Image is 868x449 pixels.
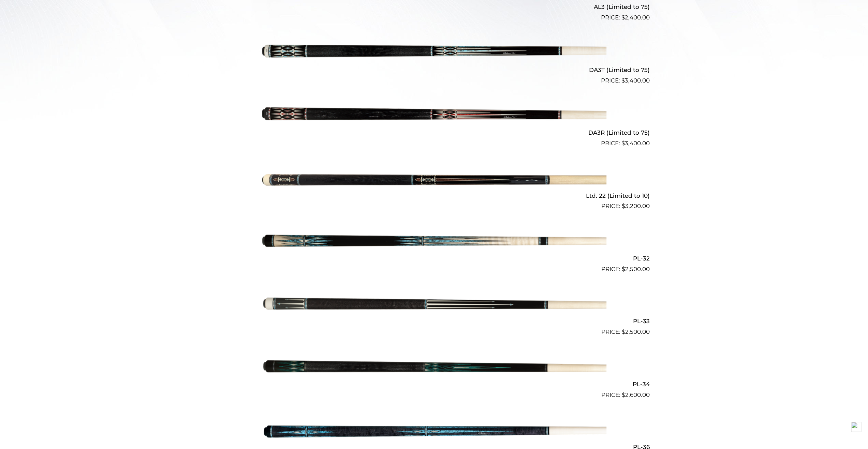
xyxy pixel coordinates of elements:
span: $ [621,14,625,21]
span: $ [622,266,625,272]
a: PL-33 $2,500.00 [219,276,650,336]
bdi: 2,500.00 [622,328,650,335]
a: DA3T (Limited to 75) $3,400.00 [219,25,650,85]
img: DA3T (Limited to 75) [262,25,606,82]
bdi: 2,500.00 [622,266,650,272]
h2: PL-34 [219,378,650,390]
span: $ [621,77,625,84]
bdi: 3,400.00 [621,140,650,147]
bdi: 2,600.00 [622,391,650,398]
bdi: 2,400.00 [621,14,650,21]
img: PL-34 [262,339,606,396]
h2: PL-32 [219,252,650,265]
h2: PL-33 [219,315,650,328]
bdi: 3,400.00 [621,77,650,84]
span: $ [622,328,625,335]
img: PL-33 [262,276,606,334]
h2: AL3 (Limited to 75) [219,1,650,13]
span: $ [621,140,625,147]
a: PL-32 $2,500.00 [219,213,650,273]
img: PL-32 [262,213,606,271]
a: DA3R (Limited to 75) $3,400.00 [219,88,650,148]
img: Ltd. 22 (Limited to 10) [262,151,606,208]
img: DA3R (Limited to 75) [262,88,606,145]
h2: DA3R (Limited to 75) [219,126,650,139]
span: $ [622,203,625,209]
a: Ltd. 22 (Limited to 10) $3,200.00 [219,151,650,211]
bdi: 3,200.00 [622,203,650,209]
a: PL-34 $2,600.00 [219,339,650,399]
h2: DA3T (Limited to 75) [219,63,650,76]
span: $ [622,391,625,398]
h2: Ltd. 22 (Limited to 10) [219,189,650,202]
